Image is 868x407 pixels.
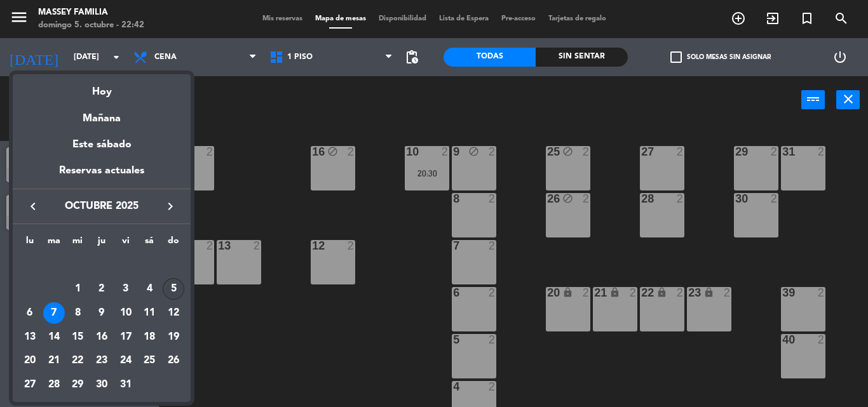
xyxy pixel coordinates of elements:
div: 30 [91,374,112,396]
div: 14 [43,326,65,348]
td: 28 de octubre de 2025 [42,373,66,397]
th: miércoles [65,234,90,253]
td: 20 de octubre de 2025 [18,349,42,373]
div: 16 [91,326,112,348]
td: 3 de octubre de 2025 [114,277,138,302]
div: 4 [139,278,160,300]
td: 14 de octubre de 2025 [42,325,66,349]
td: 10 de octubre de 2025 [114,301,138,325]
th: viernes [114,234,138,253]
td: 30 de octubre de 2025 [90,373,114,397]
div: 21 [43,350,65,371]
td: 13 de octubre de 2025 [18,325,42,349]
th: lunes [18,234,42,253]
div: 15 [67,326,88,348]
td: 25 de octubre de 2025 [138,349,162,373]
div: 18 [139,326,160,348]
button: keyboard_arrow_right [159,198,182,215]
td: 6 de octubre de 2025 [18,301,42,325]
td: OCT. [18,253,186,277]
td: 5 de octubre de 2025 [161,277,186,302]
td: 17 de octubre de 2025 [114,325,138,349]
td: 4 de octubre de 2025 [138,277,162,302]
i: keyboard_arrow_left [25,199,41,214]
button: keyboard_arrow_left [22,198,44,215]
div: Este sábado [13,127,191,163]
div: 27 [19,374,41,396]
div: 26 [163,350,184,371]
div: 19 [163,326,184,348]
div: Reservas actuales [13,163,191,189]
div: 1 [67,278,88,300]
div: 6 [19,302,41,324]
div: 24 [115,350,137,371]
div: 22 [67,350,88,371]
td: 9 de octubre de 2025 [90,301,114,325]
td: 8 de octubre de 2025 [65,301,90,325]
div: 8 [67,302,88,324]
td: 16 de octubre de 2025 [90,325,114,349]
div: 28 [43,374,65,396]
td: 27 de octubre de 2025 [18,373,42,397]
div: 9 [91,302,112,324]
td: 21 de octubre de 2025 [42,349,66,373]
td: 26 de octubre de 2025 [161,349,186,373]
i: keyboard_arrow_right [163,199,178,214]
td: 1 de octubre de 2025 [65,277,90,302]
td: 15 de octubre de 2025 [65,325,90,349]
div: 13 [19,326,41,348]
td: 23 de octubre de 2025 [90,349,114,373]
div: 20 [19,350,41,371]
div: 29 [67,374,88,396]
div: 31 [115,374,137,396]
td: 19 de octubre de 2025 [161,325,186,349]
div: 23 [91,350,112,371]
td: 29 de octubre de 2025 [65,373,90,397]
th: sábado [138,234,162,253]
td: 18 de octubre de 2025 [138,325,162,349]
div: 5 [163,278,184,300]
div: 25 [139,350,160,371]
td: 22 de octubre de 2025 [65,349,90,373]
td: 24 de octubre de 2025 [114,349,138,373]
td: 31 de octubre de 2025 [114,373,138,397]
td: 11 de octubre de 2025 [138,301,162,325]
td: 12 de octubre de 2025 [161,301,186,325]
div: 10 [115,302,137,324]
div: 7 [43,302,65,324]
div: 17 [115,326,137,348]
td: 7 de octubre de 2025 [42,301,66,325]
span: octubre 2025 [44,198,159,215]
th: jueves [90,234,114,253]
div: 11 [139,302,160,324]
div: 12 [163,302,184,324]
div: 2 [91,278,112,300]
div: Hoy [13,74,191,100]
td: 2 de octubre de 2025 [90,277,114,302]
div: Mañana [13,101,191,127]
th: martes [42,234,66,253]
th: domingo [161,234,186,253]
div: 3 [115,278,137,300]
